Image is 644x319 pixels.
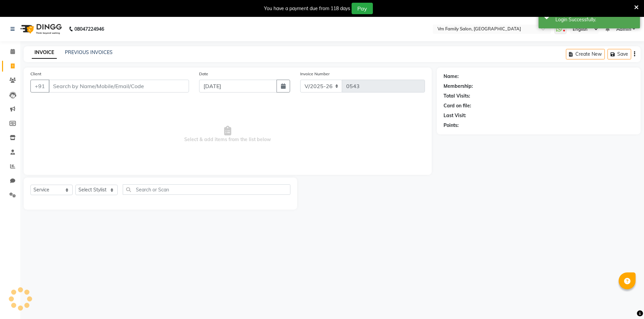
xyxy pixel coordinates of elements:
[444,92,470,100] div: Total Visits:
[352,3,373,14] button: Pay
[264,5,350,12] div: You have a payment due from 118 days
[30,71,41,77] label: Client
[123,184,290,195] input: Search or Scan
[444,102,471,109] div: Card on file:
[444,122,459,129] div: Points:
[30,80,49,92] button: +91
[30,101,425,168] span: Select & add items from the list below
[566,49,605,59] button: Create New
[17,20,64,38] img: logo
[444,112,466,119] div: Last Visit:
[199,71,208,77] label: Date
[444,83,473,90] div: Membership:
[607,49,631,59] button: Save
[49,80,189,92] input: Search by Name/Mobile/Email/Code
[32,47,57,59] a: INVOICE
[65,49,113,55] a: PREVIOUS INVOICES
[300,71,330,77] label: Invoice Number
[74,20,104,38] b: 08047224946
[444,73,459,80] div: Name:
[616,26,631,33] span: Admin
[555,16,635,23] div: Login Successfully.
